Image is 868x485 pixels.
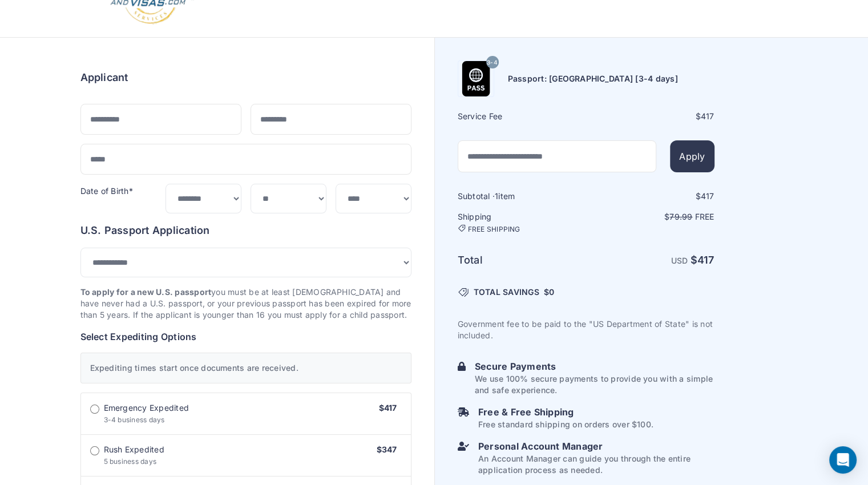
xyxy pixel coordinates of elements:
h6: Applicant [80,70,128,86]
label: Date of Birth* [80,186,133,196]
span: Free [695,212,714,221]
span: 3-4 [487,55,498,70]
span: 79.99 [669,212,692,221]
strong: To apply for a new U.S. passport [80,287,212,297]
p: Government fee to be paid to the "US Department of State" is not included. [458,318,714,341]
h6: Passport: [GEOGRAPHIC_DATA] [3-4 days] [508,73,678,84]
span: 0 [549,287,554,297]
div: $ [587,111,714,122]
span: $ [544,286,555,298]
p: We use 100% secure payments to provide you with a simple and safe experience. [475,373,714,396]
h6: Select Expediting Options [80,330,411,343]
span: Rush Expedited [104,444,164,455]
h6: Total [458,252,585,268]
strong: $ [691,254,714,266]
h6: Personal Account Manager [478,439,714,453]
h6: Free & Free Shipping [478,405,653,419]
p: $ [587,211,714,223]
span: 1 [495,191,498,201]
button: Apply [670,140,714,172]
span: USD [671,256,688,265]
span: TOTAL SAVINGS [474,286,539,298]
p: An Account Manager can guide you through the entire application process as needed. [478,453,714,476]
p: you must be at least [DEMOGRAPHIC_DATA] and have never had a U.S. passport, or your previous pass... [80,286,411,321]
span: 3-4 business days [104,415,165,424]
span: $347 [377,444,397,454]
p: Free standard shipping on orders over $100. [478,419,653,430]
span: 5 business days [104,457,157,466]
img: Product Name [458,61,494,96]
h6: Service Fee [458,111,585,122]
h6: Secure Payments [475,359,714,373]
span: 417 [701,191,714,201]
span: $417 [379,403,397,413]
span: FREE SHIPPING [468,225,520,234]
span: Emergency Expedited [104,402,189,414]
span: 417 [701,111,714,121]
h6: Shipping [458,211,585,234]
div: Expediting times start once documents are received. [80,353,411,383]
div: $ [587,191,714,202]
span: 417 [697,254,714,266]
h6: U.S. Passport Application [80,223,411,239]
h6: Subtotal · item [458,191,585,202]
div: Open Intercom Messenger [829,446,857,474]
